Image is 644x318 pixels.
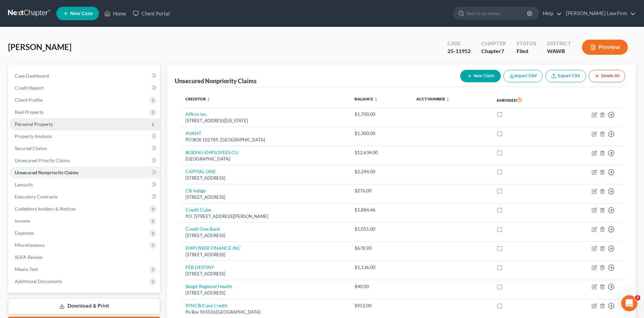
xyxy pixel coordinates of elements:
[185,232,344,239] div: [STREET_ADDRESS]
[185,118,344,124] div: [STREET_ADDRESS][US_STATE]
[447,47,471,55] div: 25-11952
[185,130,201,136] a: AVANT
[416,96,450,101] a: Acct Number unfold_more
[185,303,227,308] a: SYNCB/Care Credit
[517,47,536,55] div: Filed
[582,40,628,55] button: Preview
[545,70,586,82] a: Export CSV
[185,252,344,258] div: [STREET_ADDRESS]
[355,168,406,175] div: $2,244.00
[9,251,160,263] a: SOFA Review
[355,207,406,213] div: $1,884.46
[15,266,38,272] span: Means Test
[467,7,528,19] input: Search by name...
[355,111,406,118] div: $1,700.00
[355,245,406,252] div: $678.90
[8,42,71,52] span: [PERSON_NAME]
[9,154,160,167] a: Unsecured Priority Claims
[185,137,344,143] div: PO BOX 182789, [GEOGRAPHIC_DATA]
[501,48,504,54] span: 7
[9,167,160,179] a: Unsecured Nonpriority Claims
[635,295,640,301] span: 2
[9,191,160,203] a: Executory Contracts
[355,130,406,137] div: $1,300.00
[185,149,238,155] a: BOEING EMPLOYEES CU
[185,226,220,232] a: Credit One Bank
[15,182,33,187] span: Lawsuits
[15,206,76,212] span: Codebtors Insiders & Notices
[70,11,93,16] span: New Case
[185,188,206,193] a: CB Indigo
[9,179,160,191] a: Lawsuits
[15,194,58,199] span: Executory Contracts
[15,218,30,224] span: Income
[355,96,378,101] a: Balance unfold_more
[185,169,216,174] a: CAPITAL ONE
[15,230,34,236] span: Expenses
[355,283,406,290] div: $40.00
[185,290,344,296] div: [STREET_ADDRESS]
[185,207,211,213] a: Credit Cube
[185,213,344,220] div: P.O. [STREET_ADDRESS][PERSON_NAME]
[15,121,53,127] span: Personal Property
[15,278,62,284] span: Additional Documents
[8,298,160,314] a: Download & Print
[185,96,211,101] a: Creditor unfold_more
[185,245,241,251] a: EMPOWER FINANCE INC
[15,85,44,91] span: Credit Report
[621,295,637,311] iframe: Intercom live chat
[101,7,129,19] a: Home
[539,7,562,19] a: Help
[355,264,406,271] div: $1,136.00
[185,271,344,277] div: [STREET_ADDRESS]
[589,70,625,82] button: Delete All
[547,40,571,47] div: District
[481,40,506,47] div: Chapter
[185,175,344,181] div: [STREET_ADDRESS]
[15,145,47,151] span: Secured Claims
[9,142,160,154] a: Secured Claims
[15,170,78,175] span: Unsecured Nonpriority Claims
[374,97,378,101] i: unfold_more
[9,82,160,94] a: Credit Report
[547,47,571,55] div: WAWB
[355,226,406,232] div: $1,051.00
[446,97,450,101] i: unfold_more
[185,264,214,270] a: FEB DESTINY
[15,133,52,139] span: Property Analysis
[185,111,208,117] a: Affirm Inc.
[503,70,543,82] button: Import CSV
[460,70,501,82] button: New Claim
[15,73,49,79] span: Case Dashboard
[15,157,70,163] span: Unsecured Priority Claims
[185,283,232,289] a: Skagit Regional Health
[355,187,406,194] div: $276.00
[9,130,160,142] a: Property Analysis
[175,77,257,85] div: Unsecured Nonpriority Claims
[355,149,406,156] div: $12,634.00
[207,97,211,101] i: unfold_more
[517,40,536,47] div: Status
[129,7,173,19] a: Client Portal
[481,47,506,55] div: Chapter
[185,194,344,200] div: [STREET_ADDRESS]
[447,40,471,47] div: Case
[185,309,344,315] div: Po Box 965036[GEOGRAPHIC_DATA]
[562,7,636,19] a: [PERSON_NAME] Law Firm
[355,302,406,309] div: $951.00
[15,242,45,248] span: Miscellaneous
[185,156,344,162] div: [GEOGRAPHIC_DATA]
[491,92,557,108] th: Amended
[15,97,43,103] span: Client Profile
[15,254,43,260] span: SOFA Review
[15,109,44,115] span: Real Property
[9,70,160,82] a: Case Dashboard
